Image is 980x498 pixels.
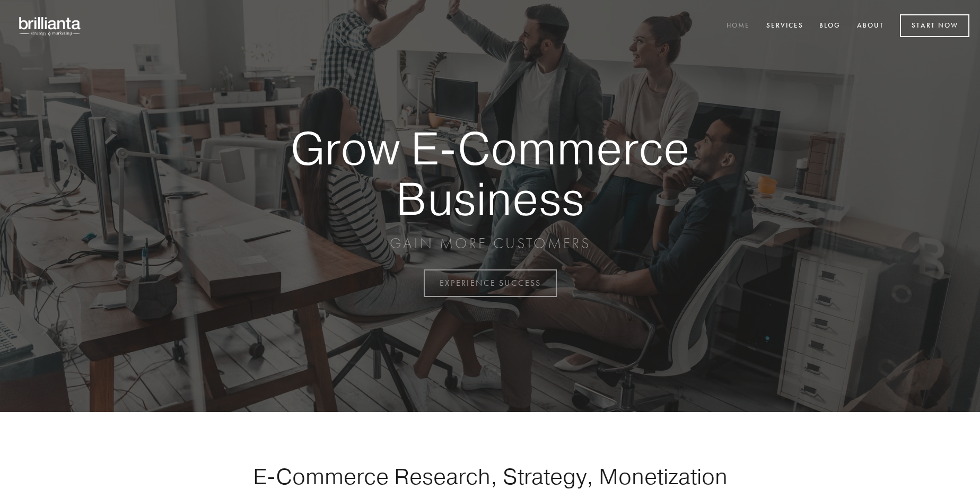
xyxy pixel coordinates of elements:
a: Blog [812,18,847,35]
a: Services [759,18,810,35]
a: Home [720,18,757,35]
a: Start Now [900,14,969,37]
img: brillianta - research, strategy, marketing [11,11,90,41]
h1: E-Commerce Research, Strategy, Monetization [220,463,760,490]
strong: Grow E-Commerce Business [253,123,727,223]
p: GAIN MORE CUSTOMERS [253,234,727,253]
a: About [850,18,891,35]
a: EXPERIENCE SUCCESS [424,269,557,297]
